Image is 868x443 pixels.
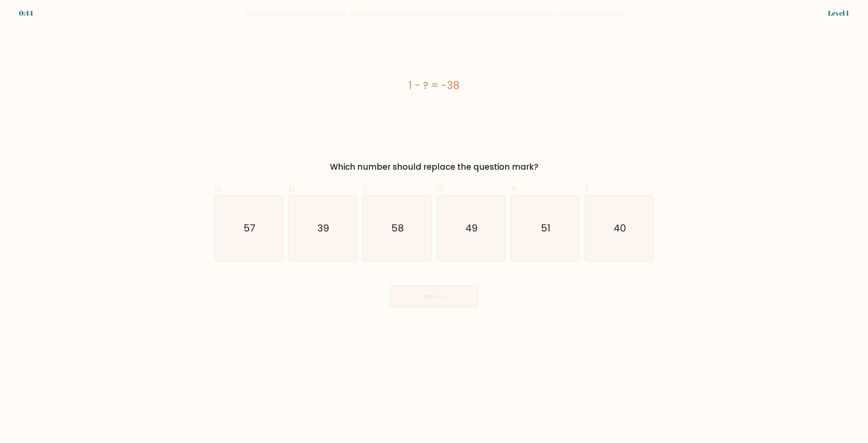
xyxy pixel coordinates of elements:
[437,182,445,195] span: d.
[828,8,849,18] div: Level 1
[214,78,654,93] div: 1 - ? = -38
[362,182,370,195] span: c.
[390,286,478,308] button: Next
[511,182,518,195] span: e.
[19,8,33,18] div: 0:44
[317,222,329,235] text: 39
[614,222,626,235] text: 40
[243,222,255,235] text: 57
[466,222,478,235] text: 49
[289,182,297,195] span: b.
[218,161,650,173] div: Which number should replace the question mark?
[541,222,551,235] text: 51
[585,182,590,195] span: f.
[391,222,404,235] text: 58
[214,182,222,195] span: a.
